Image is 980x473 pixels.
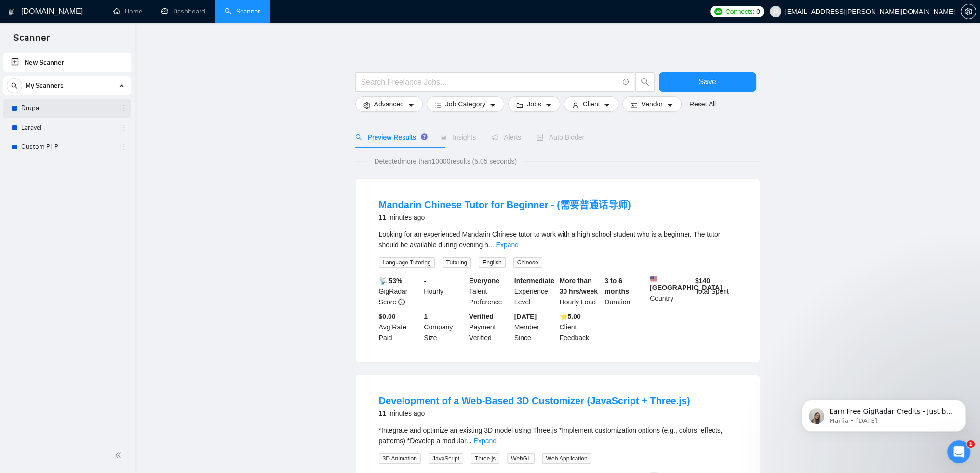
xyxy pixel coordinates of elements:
[623,79,629,85] span: info-circle
[693,276,738,307] div: Total Spent
[355,133,425,141] span: Preview Results
[3,76,131,157] li: My Scanners
[641,99,662,109] span: Vendor
[514,277,554,285] b: Intermediate
[583,99,600,109] span: Client
[467,311,512,343] div: Payment Verified
[545,102,552,109] span: caret-down
[119,124,126,131] span: holder
[367,156,524,167] span: Detected more than 10000 results (5.05 seconds)
[496,241,518,249] a: Expand
[469,277,499,285] b: Everyone
[689,99,716,109] a: Reset All
[443,257,471,268] span: Tutoring
[516,102,523,109] span: folder
[695,277,710,285] b: $ 140
[469,313,494,320] b: Verified
[379,425,737,446] div: *Integrate and optimize an existing 3D model using Three.js *Implement customization options (e.g...
[355,134,362,141] span: search
[422,311,467,343] div: Company Size
[374,99,404,109] span: Advanced
[787,380,980,447] iframe: Intercom notifications message
[7,78,22,93] button: search
[379,313,396,320] b: $0.00
[21,137,113,157] a: Custom PHP
[420,132,429,141] div: Tooltip anchor
[604,102,610,109] span: caret-down
[427,96,504,112] button: barsJob Categorycaret-down
[379,277,403,285] b: 📡 53%
[572,102,579,109] span: user
[603,276,648,307] div: Duration
[445,99,485,109] span: Job Category
[422,276,467,307] div: Hourly
[650,276,722,291] b: [GEOGRAPHIC_DATA]
[512,311,558,343] div: Member Since
[408,102,415,109] span: caret-down
[513,257,542,268] span: Chinese
[379,407,690,419] div: 11 minutes ago
[507,453,534,464] span: WebGL
[491,134,498,141] span: notification
[635,72,655,92] button: search
[527,99,541,109] span: Jobs
[440,134,447,141] span: area-chart
[7,82,22,89] span: search
[636,78,654,86] span: search
[558,311,603,343] div: Client Feedback
[698,76,716,88] span: Save
[161,7,205,15] a: dashboardDashboard
[537,133,584,141] span: Auto Bidder
[119,105,126,112] span: holder
[947,440,970,463] iframe: Intercom live chat
[113,7,142,15] a: homeHome
[479,257,505,268] span: English
[650,276,657,282] img: 🇺🇸
[558,276,603,307] div: Hourly Load
[961,8,976,15] a: setting
[21,99,113,118] a: Drupal
[725,6,754,17] span: Connects:
[560,313,581,320] b: ⭐️ 5.00
[471,453,499,464] span: Three.js
[424,277,426,285] b: -
[115,450,124,460] span: double-left
[429,453,463,464] span: JavaScript
[26,76,64,95] span: My Scanners
[6,31,57,51] span: Scanner
[119,143,126,151] span: holder
[648,276,693,307] div: Country
[489,102,496,109] span: caret-down
[474,437,497,445] a: Expand
[488,241,494,249] span: ...
[361,76,618,88] input: Search Freelance Jobs...
[379,426,723,445] span: *Integrate and optimize an existing 3D model using Three.js *Implement customization options (e.g...
[961,4,976,19] button: setting
[491,133,521,141] span: Alerts
[537,134,543,141] span: robot
[379,211,631,223] div: 11 minutes ago
[514,313,537,320] b: [DATE]
[379,395,690,406] a: Development of a Web-Based 3D Customizer (JavaScript + Three.js)
[355,96,423,112] button: settingAdvancedcaret-down
[363,102,370,109] span: setting
[398,299,405,305] span: info-circle
[756,6,760,17] span: 0
[604,277,629,295] b: 3 to 6 months
[967,440,975,448] span: 1
[379,199,631,210] a: Mandarin Chinese Tutor for Beginner - (需要普通话导师)
[961,8,976,15] span: setting
[542,453,591,464] span: Web Application
[564,96,619,112] button: userClientcaret-down
[622,96,681,112] button: idcardVendorcaret-down
[21,118,113,137] a: Laravel
[508,96,560,112] button: folderJobscaret-down
[379,229,737,250] div: Looking for an experienced Mandarin Chinese tutor to work with a high school student who is a beg...
[435,102,442,109] span: bars
[667,102,673,109] span: caret-down
[631,102,637,109] span: idcard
